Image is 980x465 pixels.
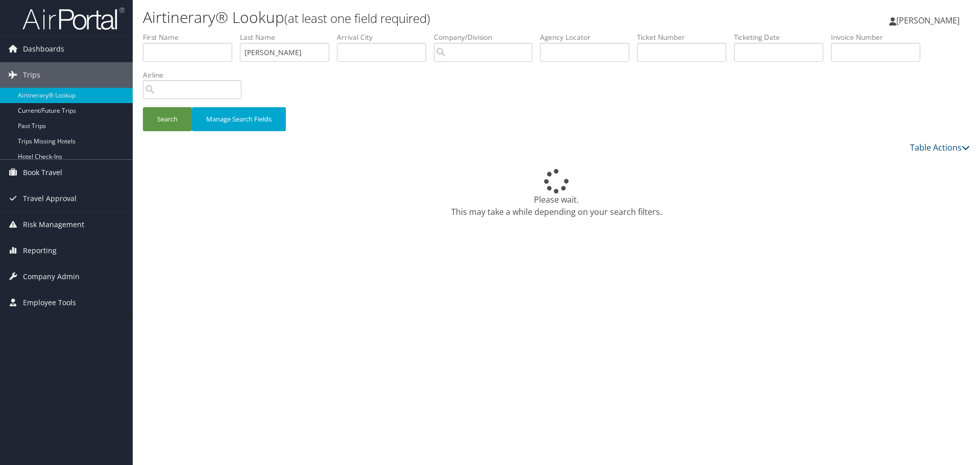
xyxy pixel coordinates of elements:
button: Manage Search Fields [192,107,286,131]
span: Employee Tools [23,290,76,315]
img: airportal-logo.png [22,7,125,31]
small: (at least one field required) [284,10,430,27]
label: Last Name [240,32,337,42]
label: Ticketing Date [734,32,831,42]
span: [PERSON_NAME] [896,15,960,26]
span: Reporting [23,238,57,263]
span: Company Admin [23,264,80,289]
span: Trips [23,62,40,88]
div: Please wait. This may take a while depending on your search filters. [143,169,970,218]
a: [PERSON_NAME] [889,5,970,36]
span: Book Travel [23,160,62,185]
label: Arrival City [337,32,434,42]
span: Risk Management [23,212,84,237]
label: Agency Locator [540,32,637,42]
a: Table Actions [910,142,970,153]
label: Invoice Number [831,32,928,42]
button: Search [143,107,192,131]
span: Travel Approval [23,186,77,211]
label: First Name [143,32,240,42]
label: Ticket Number [637,32,734,42]
label: Airline [143,70,249,80]
span: Dashboards [23,36,64,62]
label: Company/Division [434,32,540,42]
h1: Airtinerary® Lookup [143,7,694,28]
